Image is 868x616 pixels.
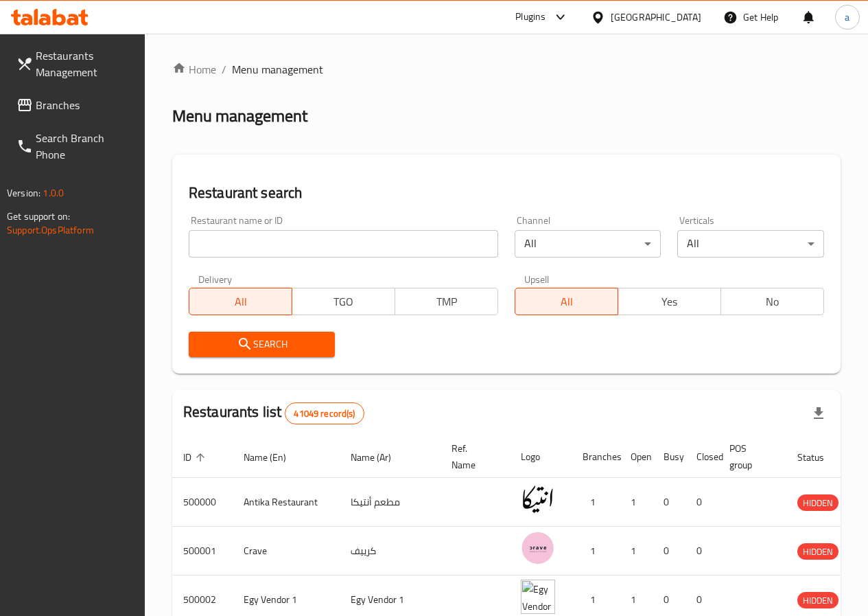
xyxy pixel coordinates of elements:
td: 0 [685,478,718,527]
span: HIDDEN [797,593,838,608]
span: Search Branch Phone [36,130,134,163]
div: [GEOGRAPHIC_DATA] [611,10,701,25]
span: Search [200,336,325,353]
span: Status [797,449,842,466]
a: Home [172,61,216,78]
label: Upsell [524,274,550,284]
span: Name (Ar) [351,449,409,466]
span: HIDDEN [797,495,838,511]
span: POS group [729,440,770,473]
span: ID [183,449,209,466]
img: Antika Restaurant [521,482,555,516]
button: Search [189,332,336,357]
a: Branches [5,89,145,122]
div: All [515,230,661,258]
h2: Restaurant search [189,183,824,203]
span: Branches [36,97,134,113]
label: Delivery [198,274,233,284]
td: 0 [685,527,718,575]
div: Total records count [285,402,364,424]
button: Yes [618,288,721,315]
button: No [720,288,824,315]
span: Ref. Name [451,440,493,473]
span: TMP [401,292,493,312]
button: All [515,288,618,315]
div: HIDDEN [797,494,838,511]
span: 1.0.0 [43,184,64,202]
td: 1 [572,527,620,575]
div: HIDDEN [797,592,838,608]
td: 1 [620,478,653,527]
span: 41049 record(s) [285,407,363,420]
input: Search for restaurant name or ID.. [189,230,498,258]
span: Get support on: [7,207,70,225]
th: Branches [572,436,620,478]
img: Crave [521,531,555,565]
h2: Menu management [172,105,307,127]
span: All [521,292,613,312]
a: Search Branch Phone [5,122,145,171]
nav: breadcrumb [172,61,841,78]
button: All [189,288,292,315]
span: Yes [624,292,716,312]
span: a [845,10,849,25]
span: HIDDEN [797,544,838,560]
span: All [195,292,287,312]
span: TGO [298,292,390,312]
a: Support.OpsPlatform [7,221,94,239]
img: Egy Vendor 1 [521,580,555,614]
span: No [727,292,819,312]
td: 500000 [172,478,233,527]
td: Crave [233,527,340,575]
td: 1 [572,478,620,527]
a: Restaurants Management [5,39,145,89]
h2: Restaurants list [183,402,364,424]
button: TGO [292,288,395,315]
th: Busy [653,436,685,478]
td: كرييف [340,527,441,575]
button: TMP [395,288,498,315]
th: Open [620,436,653,478]
td: 1 [620,527,653,575]
div: Plugins [515,9,546,25]
td: Antika Restaurant [233,478,340,527]
li: / [222,61,226,78]
span: Name (En) [244,449,304,466]
span: Menu management [232,61,323,78]
td: 500001 [172,527,233,575]
td: 0 [653,527,685,575]
div: Export file [802,397,835,430]
span: Restaurants Management [36,47,134,80]
td: مطعم أنتيكا [340,478,441,527]
div: All [677,230,824,258]
td: 0 [653,478,685,527]
div: HIDDEN [797,543,838,560]
th: Logo [510,436,572,478]
th: Closed [685,436,718,478]
span: Version: [7,184,40,202]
